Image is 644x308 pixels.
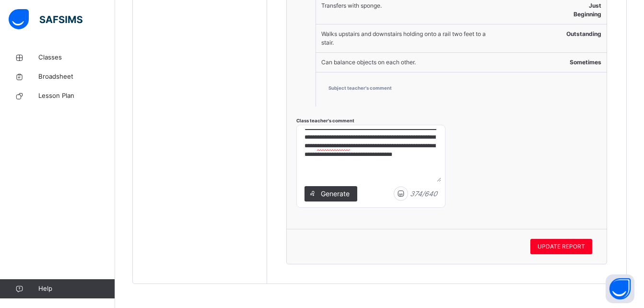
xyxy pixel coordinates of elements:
i: 374 / 640 [410,189,437,199]
strong: Outstanding [566,30,601,37]
span: Lesson Plan [38,91,115,101]
span: Classes [38,53,115,62]
div: Walks upstairs and downstairs holding onto a rail two feet to a stair. [316,25,500,52]
span: Broadsheet [38,72,115,82]
img: safsims [9,9,82,29]
img: icon [394,186,408,201]
button: Open asap [606,274,634,303]
strong: Just Beginning [574,2,601,18]
button: icon374/640 [394,186,437,201]
span: Help [38,284,115,294]
span: Generate [320,189,350,199]
span: UPDATE REPORT [538,242,585,251]
span: Subject teacher's comment [328,85,392,92]
span: Class teacher's comment [296,118,354,123]
strong: Sometimes [570,59,601,66]
div: Can balance objects on each other. [316,53,500,71]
